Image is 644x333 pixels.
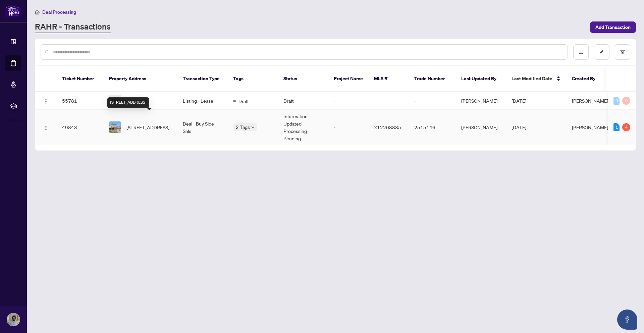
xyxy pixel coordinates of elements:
[622,123,630,131] div: 4
[506,66,567,92] th: Last Modified Date
[409,110,456,145] td: 2515146
[7,313,20,326] img: Profile Icon
[613,123,620,131] div: 1
[177,66,228,92] th: Transaction Type
[278,92,328,110] td: Draft
[35,21,111,33] a: RAHR - Transactions
[622,97,630,105] div: 0
[613,97,620,105] div: 0
[456,92,506,110] td: [PERSON_NAME]
[579,50,583,54] span: download
[599,50,604,54] span: edit
[126,124,169,131] span: [STREET_ADDRESS]
[594,44,609,60] button: edit
[328,110,369,145] td: -
[126,97,128,104] span: -
[374,124,401,130] span: X12208885
[590,21,636,33] button: Add Transaction
[41,122,51,133] button: Logo
[615,44,630,60] button: filter
[456,110,506,145] td: [PERSON_NAME]
[107,97,149,108] div: [STREET_ADDRESS]
[512,98,526,104] span: [DATE]
[620,50,625,54] span: filter
[328,92,369,110] td: -
[236,123,250,131] span: 2 Tags
[572,124,608,130] span: [PERSON_NAME]
[104,66,177,92] th: Property Address
[328,66,369,92] th: Project Name
[177,110,228,145] td: Deal - Buy Side Sale
[573,44,589,60] button: download
[409,66,456,92] th: Trade Number
[42,9,76,15] span: Deal Processing
[512,124,526,130] span: [DATE]
[57,110,104,145] td: 49843
[177,92,228,110] td: Listing - Lease
[109,95,121,106] img: thumbnail-img
[43,125,49,131] img: Logo
[43,99,49,104] img: Logo
[572,98,608,104] span: [PERSON_NAME]
[512,75,552,82] span: Last Modified Date
[109,122,121,133] img: thumbnail-img
[567,66,607,92] th: Created By
[278,110,328,145] td: Information Updated - Processing Pending
[57,66,104,92] th: Ticket Number
[5,5,21,17] img: logo
[228,66,278,92] th: Tags
[595,22,631,33] span: Add Transaction
[456,66,506,92] th: Last Updated By
[251,126,255,129] span: down
[278,66,328,92] th: Status
[41,95,51,106] button: Logo
[409,92,456,110] td: -
[238,97,249,105] span: Draft
[35,10,40,14] span: home
[57,92,104,110] td: 55781
[369,66,409,92] th: MLS #
[617,310,637,330] button: Open asap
